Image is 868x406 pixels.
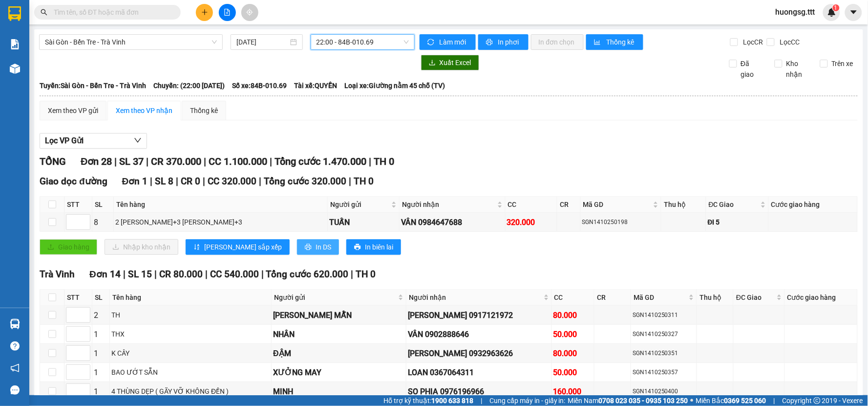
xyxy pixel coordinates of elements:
th: STT [64,197,92,213]
span: Người gửi [274,292,396,303]
span: sort-ascending [193,244,200,251]
span: Người nhận [409,292,542,303]
button: Lọc VP Gửi [40,133,147,149]
span: notification [10,363,20,373]
div: XƯỞNG MAY [273,366,404,379]
button: In đơn chọn [531,34,584,50]
div: SGN1410250198 [582,218,660,227]
span: In biên lai [365,242,393,252]
span: | [123,269,126,280]
th: CC [552,290,594,306]
div: Xem theo VP gửi [48,105,98,116]
div: TH [111,310,270,320]
div: 320.000 [507,216,556,228]
span: SL 15 [128,269,152,280]
span: Kho nhận [783,58,813,80]
div: 1 [94,366,108,379]
span: Trên xe [828,58,857,69]
div: SGN1410250327 [633,330,695,339]
th: CR [594,290,631,306]
div: SGN1410250311 [633,311,695,320]
div: 8 [94,216,112,228]
span: Tổng cước 320.000 [264,176,346,187]
div: SO PHIA 0976196966 [408,385,550,398]
span: | [176,176,178,187]
div: 2 [94,309,108,321]
div: 4 THÙNG DẸP ( GÃY VỠ KHÔNG ĐỀN ) [111,386,270,397]
span: Người nhận [402,199,495,210]
span: SL 37 [119,156,144,167]
span: Đơn 28 [81,156,112,167]
span: Trà Vinh [40,269,75,280]
th: SL [92,290,110,306]
span: ⚪️ [691,399,694,403]
div: Thống kê [190,105,218,116]
div: 50.000 [553,366,593,379]
span: ĐC Giao [709,199,759,210]
span: sync [427,39,436,46]
span: Sài Gòn - Bến Tre - Trà Vinh [45,35,217,49]
div: SGN1410250351 [633,349,695,358]
th: Cước giao hàng [769,197,858,213]
div: 1 [94,347,108,360]
b: Tuyến: Sài Gòn - Bến Tre - Trà Vinh [40,82,146,90]
span: Lọc CC [776,37,802,47]
td: SGN1410250400 [631,382,697,401]
button: file-add [219,4,236,21]
span: [PERSON_NAME] sắp xếp [204,242,282,252]
img: solution-icon [10,39,20,49]
div: MINH [273,385,404,398]
input: Tìm tên, số ĐT hoặc mã đơn [54,7,169,18]
td: SGN1410250311 [631,306,697,325]
span: | [150,176,152,187]
span: Đơn 14 [89,269,121,280]
span: Làm mới [440,37,468,47]
span: Miền Bắc [696,395,766,406]
span: Mã GD [634,292,687,303]
span: huongsg.ttt [768,6,823,18]
strong: 1900 633 818 [431,397,473,405]
span: CR 370.000 [151,156,201,167]
span: In phơi [498,37,521,47]
span: Xuất Excel [440,57,471,68]
button: printerIn biên lai [346,239,401,255]
span: | [774,395,775,406]
div: SGN1410250400 [633,387,695,396]
div: [PERSON_NAME] MẪN [273,309,404,321]
button: uploadGiao hàng [40,239,97,255]
span: printer [354,244,361,251]
span: Lọc CR [740,37,765,47]
img: logo-vxr [8,6,21,21]
sup: 1 [833,4,840,11]
th: Cước giao hàng [785,290,858,306]
span: Tổng cước 620.000 [266,269,349,280]
input: 14/10/2025 [236,37,288,47]
span: copyright [814,397,821,404]
div: 160.000 [553,385,593,398]
span: download [429,59,436,67]
div: BAO ƯỚT SẴN [111,367,270,378]
img: warehouse-icon [10,319,20,329]
span: | [481,395,482,406]
span: question-circle [10,341,20,351]
div: LOAN 0367064311 [408,366,550,379]
button: caret-down [845,4,862,21]
span: TH 0 [356,269,376,280]
span: Lọc VP Gửi [45,135,84,147]
span: CC 320.000 [208,176,256,187]
td: SGN1410250351 [631,344,697,363]
span: file-add [224,9,231,16]
div: TUẤN [329,216,398,228]
th: CC [506,197,558,213]
span: Tổng cước 1.470.000 [275,156,366,167]
span: Hỗ trợ kỹ thuật: [383,395,473,406]
span: | [351,269,354,280]
div: 50.000 [553,328,593,340]
button: printerIn phơi [478,34,529,50]
span: 22:00 - 84B-010.69 [317,35,409,49]
img: icon-new-feature [827,8,836,17]
span: Mã GD [583,199,652,210]
span: printer [305,244,312,251]
div: 80.000 [553,309,593,321]
div: SGN1410250357 [633,368,695,377]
